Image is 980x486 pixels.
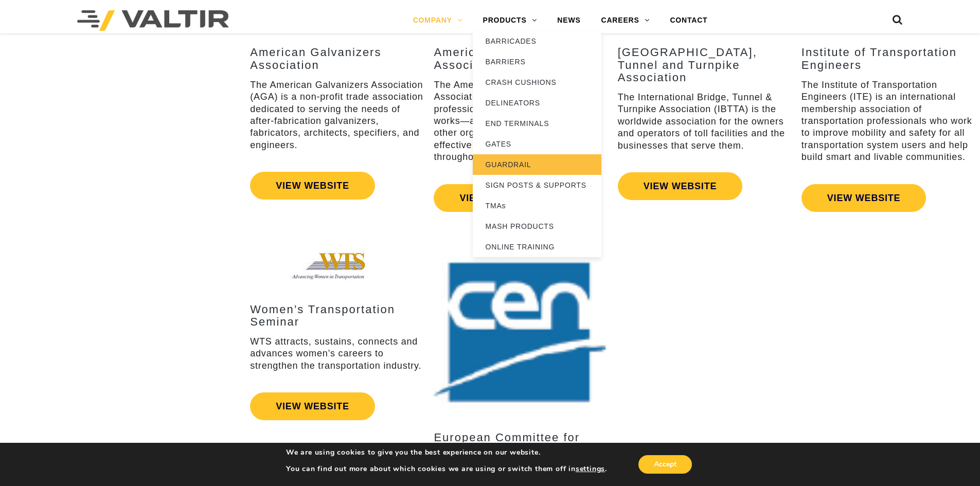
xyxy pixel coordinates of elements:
a: VIEW WEBSITE [801,184,926,212]
a: TMAs [473,195,601,216]
a: VIEW WEBSITE [250,172,375,200]
img: Assn_WTS [290,243,383,288]
a: END TERMINALS [473,113,601,134]
button: settings [576,464,605,474]
h3: Institute of Transportation Engineers [801,46,975,71]
a: BARRICADES [473,31,601,51]
h3: American Public Works Association [434,46,607,71]
a: DELINEATORS [473,93,601,113]
a: ONLINE TRAINING [473,237,601,257]
a: CAREERS [591,10,660,31]
p: We are using cookies to give you the best experience on our website. [286,448,607,457]
a: PRODUCTS [473,10,547,31]
a: BARRIERS [473,51,601,72]
a: VIEW WEBSITE [434,184,559,212]
p: WTS attracts, sustains, connects and advances women’s careers to strengthen the transportation in... [250,336,423,372]
h3: American Galvanizers Association [250,46,423,71]
h3: European Committee for Standardization [434,431,607,456]
img: Valtir [77,10,229,31]
a: NEWS [547,10,591,31]
p: The International Bridge, Tunnel & Turnpike Association (IBTTA) is the worldwide association for ... [618,92,791,152]
h3: Women’s Transportation Seminar [250,303,423,328]
a: VIEW WEBSITE [618,172,743,200]
button: Accept [638,455,692,474]
a: CRASH CUSHIONS [473,72,601,93]
p: The Institute of Transportation Engineers (ITE) is an international membership association of tra... [801,79,975,164]
a: CONTACT [660,10,718,31]
p: The American Public Works Association (APWA) serves professionals in all aspects of public works—... [434,79,607,164]
a: SIGN POSTS & SUPPORTS [473,175,601,195]
h3: [GEOGRAPHIC_DATA], Tunnel and Turnpike Association [618,46,791,84]
p: The American Galvanizers Association (AGA) is a non-profit trade association dedicated to serving... [250,79,423,151]
a: COMPANY [403,10,473,31]
a: GATES [473,134,601,154]
p: You can find out more about which cookies we are using or switch them off in . [286,464,607,474]
a: GUARDRAIL [473,154,601,175]
a: MASH PRODUCTS [473,216,601,237]
a: VIEW WEBSITE [250,392,375,420]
